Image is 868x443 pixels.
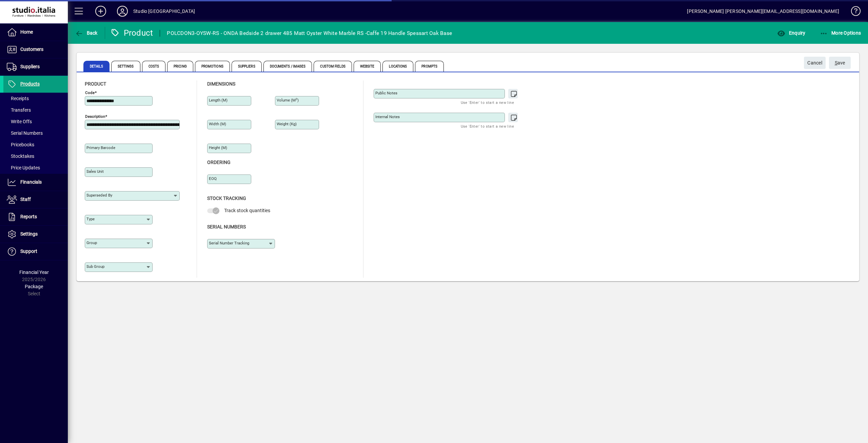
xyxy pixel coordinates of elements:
[3,208,68,225] a: Reports
[110,27,153,38] div: Product
[3,24,68,41] a: Home
[207,81,235,87] span: Dimensions
[846,1,860,23] a: Knowledge Base
[85,81,106,87] span: Product
[20,64,40,69] span: Suppliers
[19,270,49,275] span: Financial Year
[20,29,33,35] span: Home
[3,127,68,139] a: Serial Numbers
[382,61,413,72] span: Locations
[75,30,98,36] span: Back
[111,61,140,72] span: Settings
[461,98,514,106] mat-hint: Use 'Enter' to start a new line
[20,81,40,87] span: Products
[85,90,95,95] mat-label: Code
[314,61,352,72] span: Custom Fields
[86,193,112,198] mat-label: Superseded by
[7,119,32,124] span: Write Offs
[207,224,246,229] span: Serial Numbers
[167,61,193,72] span: Pricing
[829,57,851,69] button: Save
[20,47,43,52] span: Customers
[209,98,228,103] mat-label: Length (m)
[375,114,400,119] mat-label: Internal Notes
[112,5,133,17] button: Profile
[7,142,34,147] span: Pricebooks
[209,122,226,126] mat-label: Width (m)
[3,162,68,173] a: Price Updates
[195,61,230,72] span: Promotions
[86,145,115,150] mat-label: Primary barcode
[86,264,104,269] mat-label: Sub group
[277,122,297,126] mat-label: Weight (Kg)
[777,30,805,36] span: Enquiry
[3,139,68,150] a: Pricebooks
[86,169,104,174] mat-label: Sales unit
[209,176,217,181] mat-label: EOQ
[415,61,444,72] span: Prompts
[20,214,37,219] span: Reports
[3,58,68,75] a: Suppliers
[142,61,166,72] span: Costs
[20,197,31,202] span: Staff
[209,241,249,245] mat-label: Serial Number tracking
[3,41,68,58] a: Customers
[209,145,227,150] mat-label: Height (m)
[207,160,231,165] span: Ordering
[85,114,105,119] mat-label: Description
[232,61,262,72] span: Suppliers
[277,98,299,103] mat-label: Volume (m )
[3,116,68,127] a: Write Offs
[804,57,826,69] button: Cancel
[7,153,34,159] span: Stocktakes
[3,226,68,243] a: Settings
[263,61,312,72] span: Documents / Images
[3,104,68,116] a: Transfers
[296,97,297,101] sup: 3
[20,231,38,237] span: Settings
[90,5,112,17] button: Add
[818,27,863,39] button: More Options
[20,179,42,185] span: Financials
[20,248,37,254] span: Support
[86,217,95,221] mat-label: Type
[775,27,807,39] button: Enquiry
[3,150,68,162] a: Stocktakes
[167,28,452,39] div: POLCDON3-OYSW-RS - ONDA Bedside 2 drawer 485 Matt Oyster White Marble RS -Caffe 19 Handle Spessar...
[461,122,514,130] mat-hint: Use 'Enter' to start a new line
[687,6,839,17] div: [PERSON_NAME] [PERSON_NAME][EMAIL_ADDRESS][DOMAIN_NAME]
[820,30,861,36] span: More Options
[7,130,43,136] span: Serial Numbers
[3,243,68,260] a: Support
[7,107,31,113] span: Transfers
[25,284,43,289] span: Package
[835,60,837,66] span: S
[3,174,68,191] a: Financials
[133,6,195,17] div: Studio [GEOGRAPHIC_DATA]
[86,240,97,245] mat-label: Group
[83,61,110,72] span: Details
[73,27,99,39] button: Back
[807,57,822,69] span: Cancel
[207,196,246,201] span: Stock Tracking
[3,93,68,104] a: Receipts
[224,208,270,213] span: Track stock quantities
[7,165,40,170] span: Price Updates
[835,57,845,69] span: ave
[354,61,381,72] span: Website
[68,27,105,39] app-page-header-button: Back
[7,96,29,101] span: Receipts
[375,91,397,95] mat-label: Public Notes
[3,191,68,208] a: Staff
